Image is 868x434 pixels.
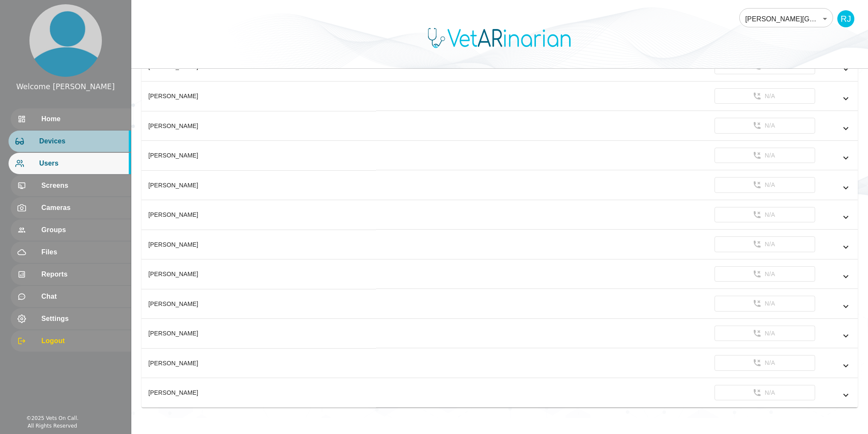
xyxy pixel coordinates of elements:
div: [PERSON_NAME] [148,240,369,249]
div: Logout [11,330,131,352]
div: [PERSON_NAME] [148,92,369,100]
div: Cameras [11,197,131,218]
div: [PERSON_NAME] [148,122,369,130]
div: Settings [11,308,131,329]
div: [PERSON_NAME] [148,329,369,338]
div: Chat [11,286,131,307]
span: Screens [41,181,124,191]
div: [PERSON_NAME] [148,388,369,397]
img: profile.png [29,4,102,77]
span: Reports [41,269,124,280]
div: [PERSON_NAME] [148,181,369,189]
div: All Rights Reserved [28,422,77,430]
span: Cameras [41,203,124,213]
div: [PERSON_NAME] [148,359,369,367]
div: [PERSON_NAME] [148,210,369,219]
span: Devices [39,136,124,146]
div: [PERSON_NAME][GEOGRAPHIC_DATA] [739,7,833,31]
div: [PERSON_NAME] [148,151,369,160]
span: Files [41,247,124,257]
span: Settings [41,314,124,324]
div: Devices [9,131,131,152]
div: [PERSON_NAME] [148,270,369,278]
div: RJ [837,10,854,27]
div: [PERSON_NAME] [148,300,369,308]
div: Users [9,153,131,174]
span: Home [41,114,124,124]
div: Screens [11,175,131,196]
span: Logout [41,336,124,346]
div: Reports [11,264,131,285]
span: Users [39,158,124,169]
div: Files [11,242,131,263]
div: © 2025 Vets On Call. [26,414,78,422]
span: Groups [41,225,124,235]
span: Chat [41,291,124,302]
div: Welcome [PERSON_NAME] [16,81,115,92]
img: Logo [423,27,576,49]
div: Home [11,108,131,130]
div: Groups [11,219,131,241]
